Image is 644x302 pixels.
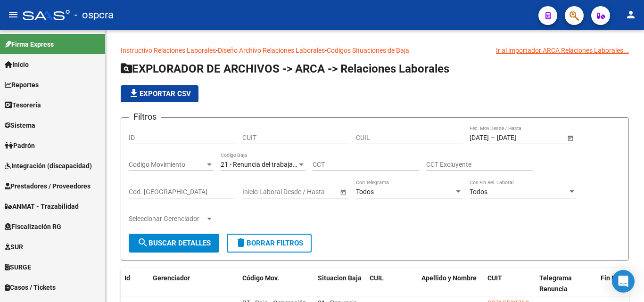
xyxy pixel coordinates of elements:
[497,134,543,142] input: Fecha fin
[121,47,216,54] a: Instructivo Relaciones Laborales
[612,270,635,293] div: Open Intercom Messenger
[129,110,161,123] h3: Filtros
[338,187,348,197] button: Open calendar
[470,188,487,196] span: Todos
[327,47,409,54] a: Codigos Situaciones de Baja
[5,201,79,212] span: ANMAT - Trazabilidad
[5,221,61,232] span: Fiscalización RG
[5,39,54,49] span: Firma Express
[221,161,440,168] span: 21 - Renuncia del trabajador / ART.240 - LCT / ART.64 Inc.a) L22248 y otras
[5,100,41,110] span: Tesorería
[5,59,29,70] span: Inicio
[129,234,219,253] button: Buscar Detalles
[235,237,247,248] mat-icon: delete
[124,274,130,282] span: Id
[470,134,489,142] input: Fecha inicio
[356,188,374,196] span: Todos
[121,45,629,56] p: - -
[285,188,331,196] input: Fecha fin
[128,90,191,98] span: Exportar CSV
[539,274,572,293] span: Telegrama Renuncia
[5,140,35,151] span: Padrón
[5,120,35,131] span: Sistema
[242,274,279,282] span: Código Mov.
[74,5,114,25] span: - ospcra
[137,237,149,248] mat-icon: search
[5,262,31,272] span: SURGE
[625,9,636,20] mat-icon: person
[242,188,277,196] input: Fecha inicio
[227,234,312,253] button: Borrar Filtros
[318,274,362,282] span: Situacion Baja
[129,161,205,169] span: Codigo Movimiento
[129,215,205,223] span: Seleccionar Gerenciador
[128,88,140,99] mat-icon: file_download
[601,274,638,282] span: Fin Rel. Lab.
[137,239,211,247] span: Buscar Detalles
[421,274,477,282] span: Apellido y Nombre
[5,181,91,191] span: Prestadores / Proveedores
[565,133,575,143] button: Open calendar
[5,282,56,293] span: Casos / Tickets
[491,134,495,142] span: –
[487,274,502,282] span: CUIT
[121,85,198,102] button: Exportar CSV
[5,242,23,252] span: SUR
[153,274,190,282] span: Gerenciador
[235,239,303,247] span: Borrar Filtros
[496,45,629,56] div: Ir al importador ARCA Relaciones Laborales...
[8,9,19,20] mat-icon: menu
[121,62,449,75] span: EXPLORADOR DE ARCHIVOS -> ARCA -> Relaciones Laborales
[370,274,384,282] span: CUIL
[5,161,92,171] span: Integración (discapacidad)
[5,80,39,90] span: Reportes
[218,47,325,54] a: Diseño Archivo Relaciones Laborales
